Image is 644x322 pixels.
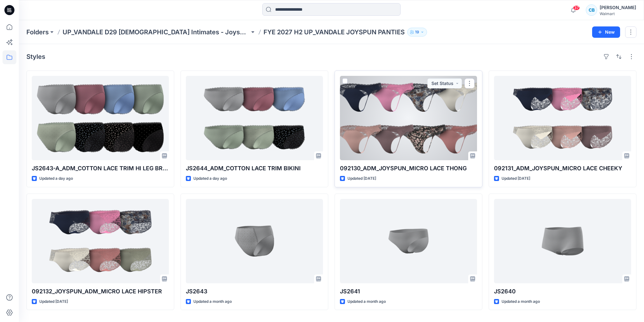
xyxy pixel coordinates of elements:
[502,298,540,305] p: Updated a month ago
[39,298,68,305] p: Updated [DATE]
[186,287,323,296] p: JS2643
[340,76,477,160] a: 092130_ADM_JOYSPUN_MICRO LACE THONG
[193,298,232,305] p: Updated a month ago
[600,4,636,11] div: [PERSON_NAME]
[39,175,73,182] p: Updated a day ago
[347,175,376,182] p: Updated [DATE]
[407,28,427,37] button: 19
[32,76,169,160] a: JS2643-A_ADM_COTTON LACE TRIM HI LEG BRIEF
[26,28,49,37] a: Folders
[186,76,323,160] a: JS2644_ADM_COTTON LACE TRIM BIKINI
[32,164,169,173] p: JS2643-A_ADM_COTTON LACE TRIM HI LEG BRIEF
[494,76,631,160] a: 092131_ADM_JOYSPUN_MICRO LACE CHEEKY
[63,28,250,37] a: UP_VANDALE D29 [DEMOGRAPHIC_DATA] Intimates - Joyspun
[347,298,386,305] p: Updated a month ago
[32,287,169,296] p: 092132_JOYSPUN_ADM_MICRO LACE HIPSTER
[264,28,405,37] p: FYE 2027 H2 UP_VANDALE JOYSPUN PANTIES
[32,199,169,283] a: 092132_JOYSPUN_ADM_MICRO LACE HIPSTER
[592,26,620,38] button: New
[494,287,631,296] p: JS2640
[494,164,631,173] p: 092131_ADM_JOYSPUN_MICRO LACE CHEEKY
[193,175,227,182] p: Updated a day ago
[340,199,477,283] a: JS2641
[494,199,631,283] a: JS2640
[586,4,597,16] div: CB
[340,164,477,173] p: 092130_ADM_JOYSPUN_MICRO LACE THONG
[340,287,477,296] p: JS2641
[415,29,419,36] p: 19
[186,164,323,173] p: JS2644_ADM_COTTON LACE TRIM BIKINI
[600,11,636,16] div: Walmart
[26,53,45,60] h4: Styles
[573,5,580,10] span: 37
[502,175,530,182] p: Updated [DATE]
[186,199,323,283] a: JS2643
